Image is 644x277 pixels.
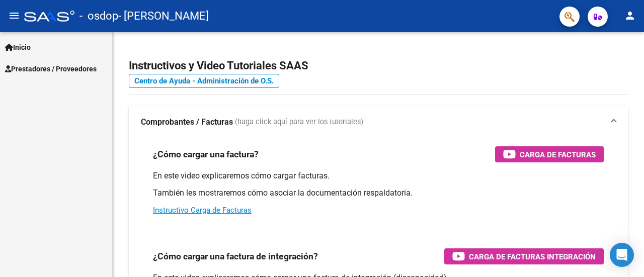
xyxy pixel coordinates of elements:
[5,63,97,74] span: Prestadores / Proveedores
[118,5,209,27] span: - [PERSON_NAME]
[444,248,604,264] button: Carga de Facturas Integración
[153,249,318,263] h3: ¿Cómo cargar una factura de integración?
[624,10,636,22] mat-icon: person
[469,250,596,263] span: Carga de Facturas Integración
[235,117,363,128] span: (haga click aquí para ver los tutoriales)
[8,10,20,22] mat-icon: menu
[141,117,233,128] strong: Comprobantes / Facturas
[153,188,604,199] p: También les mostraremos cómo asociar la documentación respaldatoria.
[79,5,118,27] span: - osdop
[610,243,634,267] div: Open Intercom Messenger
[129,74,279,88] a: Centro de Ayuda - Administración de O.S.
[153,206,252,215] a: Instructivo Carga de Facturas
[129,106,628,138] mat-expansion-panel-header: Comprobantes / Facturas (haga click aquí para ver los tutoriales)
[495,146,604,162] button: Carga de Facturas
[5,42,31,53] span: Inicio
[520,148,596,161] span: Carga de Facturas
[153,147,259,161] h3: ¿Cómo cargar una factura?
[153,170,604,181] p: En este video explicaremos cómo cargar facturas.
[129,56,628,75] h2: Instructivos y Video Tutoriales SAAS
